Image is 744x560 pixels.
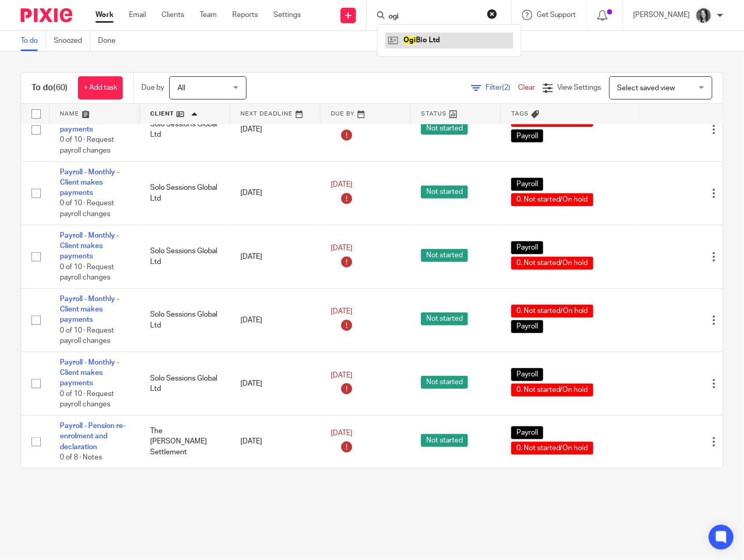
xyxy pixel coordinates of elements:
[537,11,576,19] span: Get Support
[140,415,230,468] td: The [PERSON_NAME] Settlement
[511,305,593,318] span: 0. Not started/On hold
[230,415,320,468] td: [DATE]
[557,84,602,91] span: View Settings
[331,182,352,189] span: [DATE]
[98,31,123,51] a: Done
[387,12,480,22] input: Search
[60,454,102,461] span: 0 of 8 · Notes
[60,200,114,218] span: 0 of 10 · Request payroll changes
[60,359,119,387] a: Payroll - Monthly - Client makes payments
[141,83,164,93] p: Due by
[78,76,123,100] a: + Add task
[511,178,543,191] span: Payroll
[21,31,46,51] a: To do
[230,352,320,415] td: [DATE]
[54,31,90,51] a: Snoozed
[140,225,230,288] td: Solo Sessions Global Ltd
[60,327,114,345] span: 0 of 10 · Request payroll changes
[230,288,320,352] td: [DATE]
[634,10,690,20] p: [PERSON_NAME]
[511,320,543,333] span: Payroll
[140,98,230,161] td: Solo Sessions Global Ltd
[21,8,72,22] img: Pixie
[331,430,352,437] span: [DATE]
[618,85,675,92] span: Select saved view
[53,84,68,92] span: (60)
[331,245,352,252] span: [DATE]
[60,295,119,324] a: Payroll - Monthly - Client makes payments
[60,232,119,260] a: Payroll - Monthly - Client makes payments
[511,442,593,455] span: 0. Not started/On hold
[177,85,185,92] span: All
[511,241,543,254] span: Payroll
[230,98,320,161] td: [DATE]
[140,352,230,415] td: Solo Sessions Global Ltd
[273,10,301,20] a: Settings
[140,288,230,352] td: Solo Sessions Global Ltd
[511,129,543,142] span: Payroll
[511,193,593,206] span: 0. Not started/On hold
[232,10,258,20] a: Reports
[511,384,593,397] span: 0. Not started/On hold
[60,422,125,451] a: Payroll - Pension re-enrolment and declaration
[421,312,468,325] span: Not started
[31,83,68,93] h1: To do
[230,161,320,225] td: [DATE]
[230,225,320,288] td: [DATE]
[60,137,114,155] span: 0 of 10 · Request payroll changes
[161,10,184,20] a: Clients
[331,372,352,379] span: [DATE]
[511,426,543,439] span: Payroll
[518,84,535,91] a: Clear
[331,308,352,316] span: [DATE]
[95,10,114,20] a: Work
[502,84,510,91] span: (2)
[511,368,543,381] span: Payroll
[421,186,468,199] span: Not started
[421,249,468,262] span: Not started
[421,434,468,447] span: Not started
[511,111,529,117] span: Tags
[486,84,518,91] span: Filter
[487,9,497,19] button: Clear
[60,169,119,197] a: Payroll - Monthly - Client makes payments
[421,376,468,389] span: Not started
[511,257,593,270] span: 0. Not started/On hold
[696,7,712,24] img: brodie%203%20small.jpg
[140,161,230,225] td: Solo Sessions Global Ltd
[129,10,146,20] a: Email
[200,10,217,20] a: Team
[421,122,468,135] span: Not started
[60,263,114,282] span: 0 of 10 · Request payroll changes
[60,390,114,408] span: 0 of 10 · Request payroll changes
